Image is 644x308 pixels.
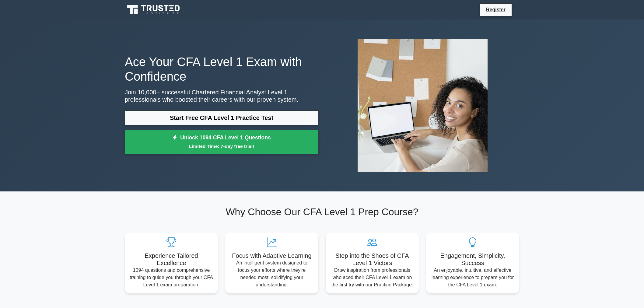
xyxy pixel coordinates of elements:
h5: Experience Tailored Excellence [130,252,213,267]
small: Limited Time: 7-day free trial! [132,143,311,150]
h2: Why Choose Our CFA Level 1 Prep Course? [125,206,519,218]
a: Unlock 1094 CFA Level 1 QuestionsLimited Time: 7-day free trial! [125,130,318,154]
h5: Step into the Shoes of CFA Level 1 Victors [331,252,414,267]
a: Register [482,6,509,13]
p: An enjoyable, intuitive, and effective learning experience to prepare you for the CFA Level 1 exam. [431,267,514,289]
p: An intelligent system designed to focus your efforts where they're needed most, solidifying your ... [230,259,313,289]
p: 1094 questions and comprehensive training to guide you through your CFA Level 1 exam preparation. [130,267,213,289]
a: Start Free CFA Level 1 Practice Test [125,110,318,125]
h1: Ace Your CFA Level 1 Exam with Confidence [125,54,318,84]
p: Draw inspiration from professionals who aced their CFA Level 1 exam on the first try with our Pra... [331,267,414,289]
h5: Engagement, Simplicity, Success [431,252,514,267]
p: Join 10,000+ successful Chartered Financial Analyst Level 1 professionals who boosted their caree... [125,89,318,103]
h5: Focus with Adaptive Learning [230,252,313,259]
